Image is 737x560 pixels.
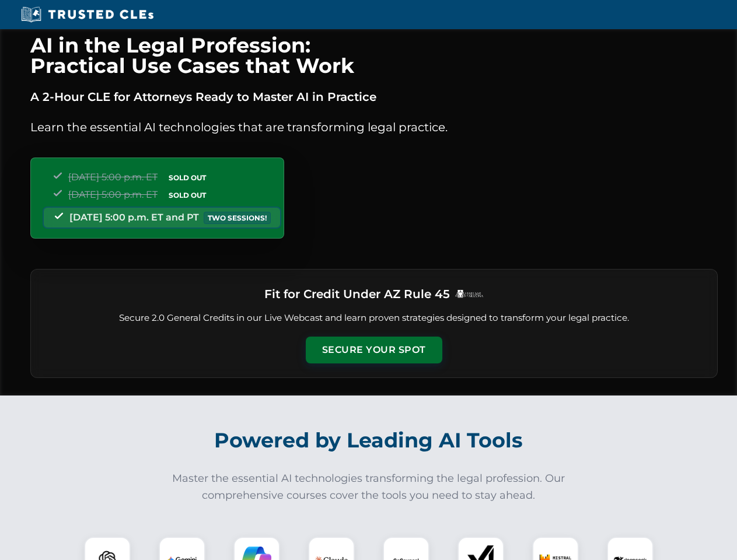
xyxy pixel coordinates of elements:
[455,289,484,298] img: Logo
[68,189,158,200] span: [DATE] 5:00 p.m. ET
[68,171,158,183] span: [DATE] 5:00 p.m. ET
[30,35,718,76] h1: AI in the Legal Profession: Practical Use Cases that Work
[30,87,718,106] p: A 2-Hour CLE for Attorneys Ready to Master AI in Practice
[165,171,210,184] span: SOLD OUT
[264,283,450,304] h3: Fit for Credit Under AZ Rule 45
[306,337,442,363] button: Secure Your Spot
[45,311,703,325] p: Secure 2.0 General Credits in our Live Webcast and learn proven strategies designed to transform ...
[30,118,718,136] p: Learn the essential AI technologies that are transforming legal practice.
[18,6,157,23] img: Trusted CLEs
[165,470,573,504] p: Master the essential AI technologies transforming the legal profession. Our comprehensive courses...
[46,420,692,461] h2: Powered by Leading AI Tools
[165,189,210,201] span: SOLD OUT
